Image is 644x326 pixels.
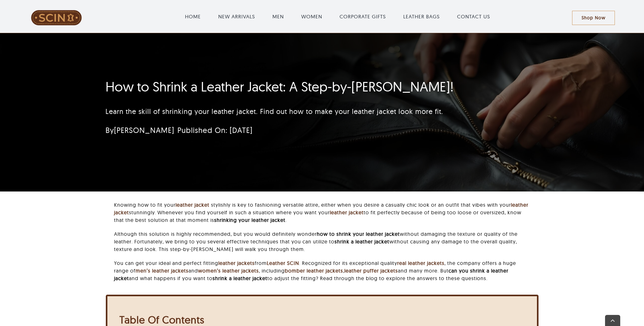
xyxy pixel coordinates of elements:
a: MEN [272,13,284,20]
a: leather jackets [218,260,255,266]
strong: how to shrink your leather jacket [317,231,400,237]
a: leather jacket [330,209,364,216]
a: NEW ARRIVALS [218,13,255,20]
a: leather puffer jackets [344,267,398,274]
a: women’s leather jackets [198,267,259,274]
strong: shrink a leather jacket [213,275,267,281]
p: You can get your ideal and perfect fitting from . Recognized for its exceptional quality , the co... [114,259,530,282]
a: CORPORATE GIFTS [340,13,386,20]
strong: shrinking your leather jacket [214,217,285,223]
a: men’s leather jackets [136,267,188,274]
a: Shop Now [572,11,615,25]
span: By [105,125,174,135]
a: leather jacket [175,202,209,208]
h1: How to Shrink a Leather Jacket: A Step-by-[PERSON_NAME]! [105,79,463,95]
p: Knowing how to fit your stylishly is key to fashioning versatile attire, either when you desire a... [114,201,530,224]
a: [PERSON_NAME] [114,125,174,135]
span: Shop Now [582,15,605,21]
span: Published On: [DATE] [177,125,252,135]
a: WOMEN [301,13,322,20]
a: CONTACT US [457,13,490,20]
strong: shrink a leather jacket [335,238,389,245]
a: bomber leather jackets [285,267,343,274]
a: real leather jackets [397,260,444,266]
b: Table Of Contents [119,313,204,326]
p: Learn the skill of shrinking your leather jacket. Find out how to make your leather jacket look m... [105,106,463,117]
a: Leather SCIN [267,260,299,266]
nav: Main Menu [103,6,572,27]
a: LEATHER BAGS [403,13,440,20]
p: Although this solution is highly recommended, but you would definitely wonder without damaging th... [114,230,530,253]
a: HOME [185,13,201,20]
